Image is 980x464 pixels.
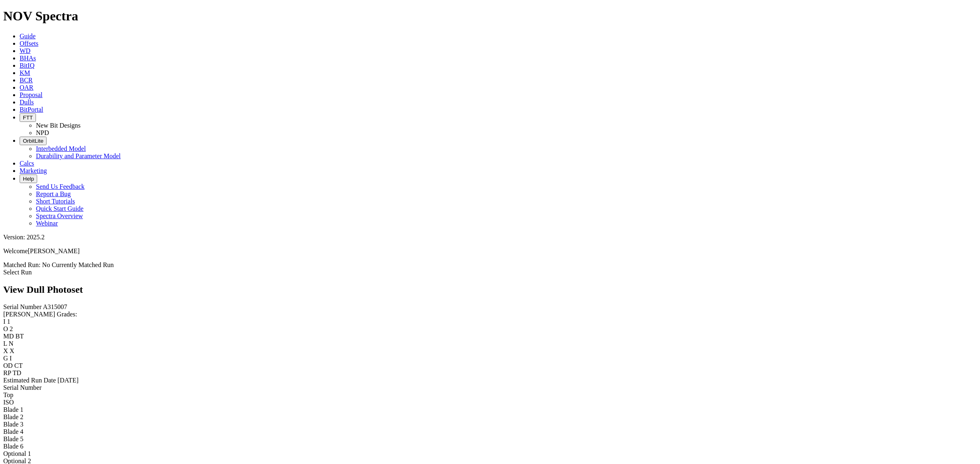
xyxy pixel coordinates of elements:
[3,234,977,241] div: Version: 2025.2
[3,377,56,384] label: Estimated Run Date
[20,69,30,76] a: KM
[3,261,40,268] span: Matched Run:
[20,40,38,47] a: Offsets
[3,333,14,340] label: MD
[3,247,977,255] p: Welcome
[36,122,80,129] a: New Bit Designs
[36,183,85,190] a: Send Us Feedback
[3,413,23,420] span: Blade 2
[20,113,36,122] button: FTT
[20,106,43,113] a: BitPortal
[9,340,13,347] span: N
[23,115,33,121] span: FTT
[23,138,43,144] span: OrbitLite
[20,137,47,145] button: OrbitLite
[3,318,5,325] label: I
[7,318,10,325] span: 1
[20,33,36,40] a: Guide
[36,205,83,212] a: Quick Start Guide
[10,325,13,332] span: 2
[16,333,24,340] span: BT
[36,190,71,197] a: Report a Bug
[36,220,58,227] a: Webinar
[36,129,49,136] a: NPD
[3,269,32,276] a: Select Run
[58,377,79,384] span: [DATE]
[10,347,15,354] span: X
[3,443,23,450] span: Blade 6
[3,311,977,318] div: [PERSON_NAME] Grades:
[36,212,83,219] a: Spectra Overview
[3,391,13,398] span: Top
[20,167,47,174] a: Marketing
[36,152,121,159] a: Durability and Parameter Model
[20,47,31,54] a: WD
[3,369,11,376] label: RP
[20,99,34,106] a: Dulls
[3,435,23,442] span: Blade 5
[28,247,80,254] span: [PERSON_NAME]
[3,303,42,310] label: Serial Number
[10,355,12,362] span: I
[36,145,86,152] a: Interbedded Model
[20,91,42,98] a: Proposal
[3,399,14,406] span: ISO
[20,62,34,69] a: BitIQ
[13,369,21,376] span: TD
[3,355,8,362] label: G
[3,340,7,347] label: L
[3,9,977,24] h1: NOV Spectra
[3,421,23,428] span: Blade 3
[42,261,114,268] span: No Currently Matched Run
[3,284,977,295] h2: View Dull Photoset
[3,347,8,354] label: X
[20,160,34,167] a: Calcs
[3,406,23,413] span: Blade 1
[3,362,13,369] label: OD
[3,428,23,435] span: Blade 4
[3,384,42,391] span: Serial Number
[20,77,33,84] a: BCR
[20,175,37,183] button: Help
[23,176,34,182] span: Help
[20,55,36,62] a: BHAs
[43,303,67,310] span: A315007
[36,198,75,205] a: Short Tutorials
[3,325,8,332] label: O
[14,362,22,369] span: CT
[20,84,33,91] a: OAR
[3,450,31,457] span: Optional 1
